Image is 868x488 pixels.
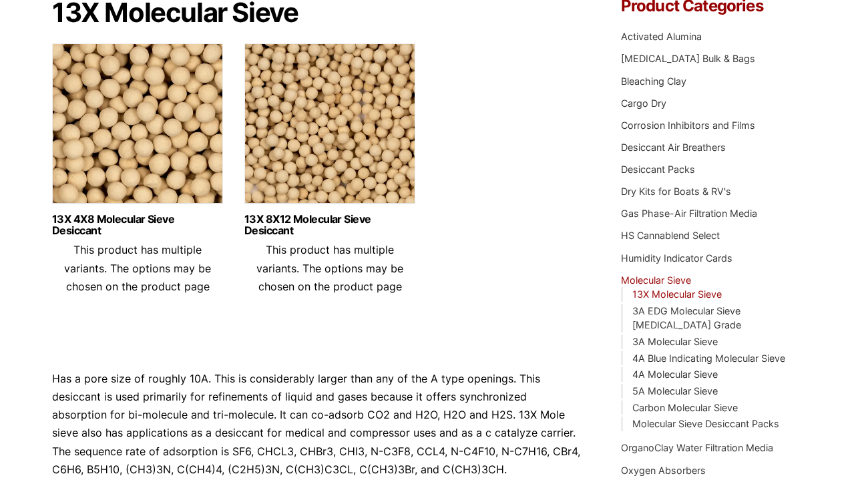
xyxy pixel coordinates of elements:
[632,352,785,364] a: 4A Blue Indicating Molecular Sieve
[621,274,691,286] a: Molecular Sieve
[632,402,738,413] a: Carbon Molecular Sieve
[632,385,718,397] a: 5A Molecular Sieve
[244,214,415,236] a: 13X 8X12 Molecular Sieve Desiccant
[256,243,403,292] span: This product has multiple variants. The options may be chosen on the product page
[621,442,773,453] a: OrganoClay Water Filtration Media
[621,230,720,241] a: HS Cannablend Select
[52,370,584,479] p: Has a pore size of roughly 10A. This is considerably larger than any of the A type openings. This...
[621,252,732,264] a: Humidity Indicator Cards
[621,208,757,219] a: Gas Phase-Air Filtration Media
[64,243,211,292] span: This product has multiple variants. The options may be chosen on the product page
[621,31,702,42] a: Activated Alumina
[621,164,695,175] a: Desiccant Packs
[621,142,726,153] a: Desiccant Air Breathers
[621,97,666,109] a: Cargo Dry
[632,336,718,347] a: 3A Molecular Sieve
[632,418,779,429] a: Molecular Sieve Desiccant Packs
[621,75,686,87] a: Bleaching Clay
[621,465,706,476] a: Oxygen Absorbers
[621,186,731,197] a: Dry Kits for Boats & RV's
[632,288,722,300] a: 13X Molecular Sieve
[621,119,755,131] a: Corrosion Inhibitors and Films
[632,369,718,380] a: 4A Molecular Sieve
[52,214,223,236] a: 13X 4X8 Molecular Sieve Desiccant
[621,53,755,64] a: [MEDICAL_DATA] Bulk & Bags
[632,305,741,331] a: 3A EDG Molecular Sieve [MEDICAL_DATA] Grade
